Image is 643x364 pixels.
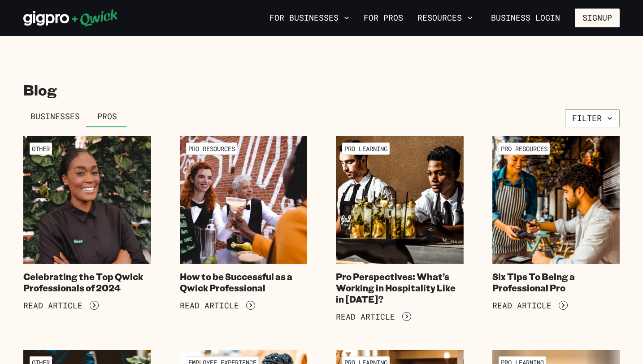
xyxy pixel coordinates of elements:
[23,136,151,264] img: Celebrating the Top Qwick Professionals of 2024
[30,143,52,155] span: Other
[23,301,83,311] span: Read Article
[97,112,117,121] span: Pros
[414,10,476,26] button: Resources
[575,9,620,27] button: Signup
[483,9,568,27] a: Business Login
[360,10,407,26] a: For Pros
[492,271,620,294] h4: Six Tips To Being a Professional Pro
[180,271,308,294] h4: How to be Successful as a Qwick Professional
[23,81,620,99] h2: Blog
[499,143,550,155] span: Pro Resources
[186,143,237,155] span: Pro Resources
[266,10,353,26] button: For Businesses
[180,301,239,311] span: Read Article
[565,109,620,127] button: Filter
[336,312,395,322] span: Read Article
[336,271,464,305] h4: Pro Perspectives: What’s Working in Hospitality Like in [DATE]?
[23,136,151,321] a: OtherCelebrating the Top Qwick Professionals of 2024Read Article
[180,136,308,264] img: How to be Successful as a Qwick Professional
[336,136,464,264] img: Pro Perspectives: What’s Working in Hospitality Like in 2024?
[492,301,552,311] span: Read Article
[23,271,151,294] h4: Celebrating the Top Qwick Professionals of 2024
[180,136,308,321] a: Pro ResourcesHow to be Successful as a Qwick ProfessionalRead Article
[342,143,390,155] span: Pro Learning
[30,112,80,121] span: Businesses
[336,136,464,321] a: Pro LearningPro Perspectives: What’s Working in Hospitality Like in [DATE]?Read Article
[147,342,496,364] iframe: Netlify Drawer
[492,136,620,264] img: Six Tips To Being a Professional Pro
[492,136,620,321] a: Pro ResourcesSix Tips To Being a Professional ProRead Article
